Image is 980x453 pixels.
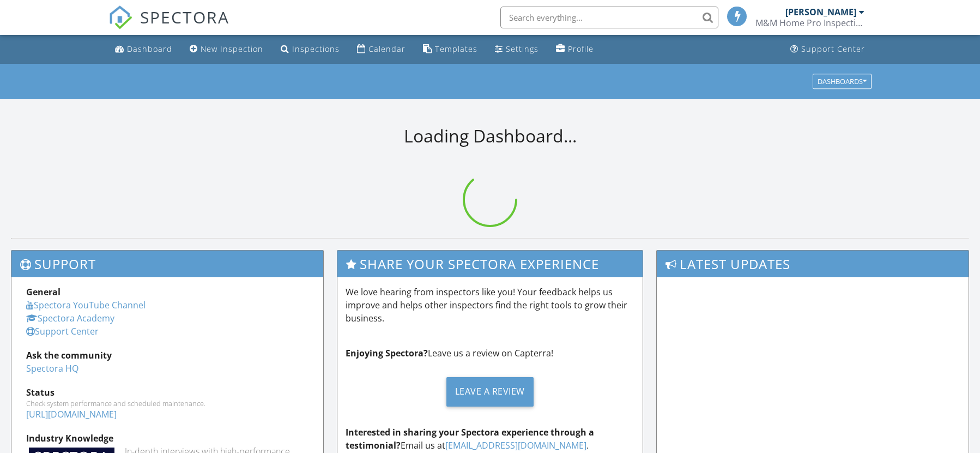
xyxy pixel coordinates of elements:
div: Dashboards [818,78,867,85]
h3: Support [11,251,323,277]
div: New Inspection [201,44,263,54]
strong: Interested in sharing your Spectora experience through a testimonial? [346,426,594,451]
div: Calendar [368,44,406,54]
h3: Latest Updates [657,251,969,277]
a: Profile [552,39,598,59]
a: [URL][DOMAIN_NAME] [26,408,117,420]
div: Settings [506,44,539,54]
span: SPECTORA [140,5,229,28]
a: Spectora YouTube Channel [26,299,146,311]
a: Calendar [353,39,410,59]
div: Check system performance and scheduled maintenance. [26,399,308,408]
a: Leave a Review [346,368,634,415]
img: The Best Home Inspection Software - Spectora [108,5,132,29]
div: Profile [568,44,594,54]
a: SPECTORA [108,15,229,38]
a: Spectora Academy [26,312,114,324]
a: Dashboard [111,39,177,59]
strong: General [26,286,61,298]
a: Support Center [786,39,869,59]
button: Dashboards [813,74,872,89]
a: Settings [491,39,543,59]
p: Email us at . [346,426,634,452]
input: Search everything... [500,7,718,28]
div: [PERSON_NAME] [785,7,856,17]
a: Spectora HQ [26,362,78,374]
div: Status [26,386,308,399]
a: Templates [419,39,482,59]
div: Dashboard [127,44,172,54]
a: New Inspection [185,39,268,59]
p: We love hearing from inspectors like you! Your feedback helps us improve and helps other inspecto... [346,285,634,325]
strong: Enjoying Spectora? [346,347,428,359]
div: M&M Home Pro Inspections, PLLC [755,17,864,28]
a: [EMAIL_ADDRESS][DOMAIN_NAME] [445,439,586,451]
div: Ask the community [26,349,308,362]
div: Inspections [292,44,340,54]
a: Inspections [276,39,344,59]
h3: Share Your Spectora Experience [337,251,643,277]
div: Templates [435,44,477,54]
p: Leave us a review on Capterra! [346,347,634,360]
div: Support Center [801,44,865,54]
div: Industry Knowledge [26,432,308,445]
a: Support Center [26,325,99,337]
div: Leave a Review [446,377,534,407]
